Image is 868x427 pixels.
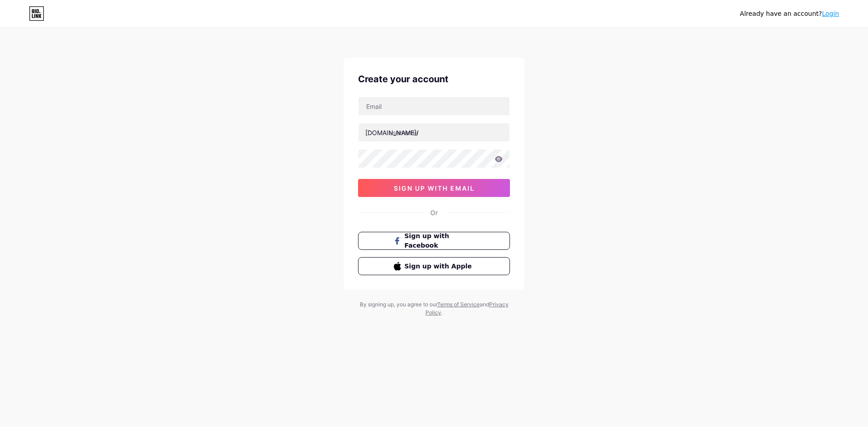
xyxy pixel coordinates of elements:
input: Email [359,97,509,115]
a: Terms of Service [437,301,480,308]
input: username [359,123,509,141]
div: Or [430,208,438,217]
a: Login [822,10,839,17]
button: Sign up with Apple [358,257,510,275]
div: Already have an account? [740,9,839,19]
div: [DOMAIN_NAME]/ [365,128,419,137]
button: Sign up with Facebook [358,232,510,250]
span: Sign up with Apple [405,262,475,271]
span: sign up with email [394,184,475,192]
span: Sign up with Facebook [405,231,475,250]
button: sign up with email [358,179,510,197]
div: Create your account [358,72,510,86]
div: By signing up, you agree to our and . [357,300,511,317]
